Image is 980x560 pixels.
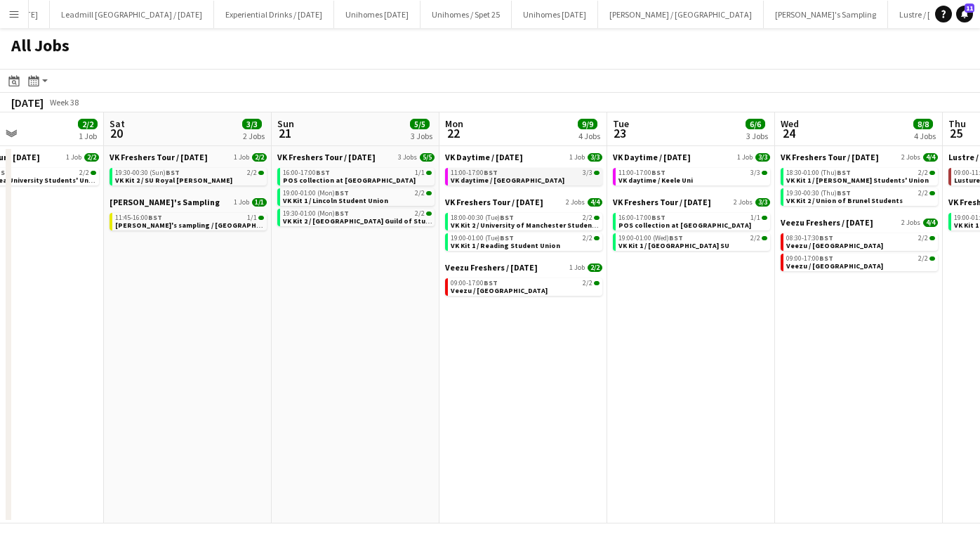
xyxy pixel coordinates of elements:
[956,6,973,22] a: 11
[779,125,799,141] span: 24
[443,125,463,141] span: 22
[913,119,933,129] span: 8/8
[398,153,417,162] span: 3 Jobs
[451,278,600,294] a: 09:00-17:00BST2/2Veezu / [GEOGRAPHIC_DATA]
[734,198,753,207] span: 2 Jobs
[445,262,602,273] a: Veezu Freshers / [DATE]1 Job2/2
[247,169,257,176] span: 2/2
[746,131,768,141] div: 3 Jobs
[445,262,538,273] span: Veezu Freshers / Sept 2025
[918,255,928,262] span: 2/2
[786,233,935,249] a: 08:30-17:30BST2/2Veezu / [GEOGRAPHIC_DATA]
[110,152,267,162] a: VK Freshers Tour / [DATE]1 Job2/2
[583,235,592,242] span: 2/2
[451,176,564,185] span: VK daytime / Lincoln Uni
[965,4,974,13] span: 11
[445,117,463,130] span: Mon
[583,280,592,287] span: 2/2
[445,152,602,162] a: VK Daytime / [DATE]1 Job3/3
[618,213,767,229] a: 16:00-17:00BST1/1POS collection at [GEOGRAPHIC_DATA]
[569,153,585,162] span: 1 Job
[566,198,585,207] span: 2 Jobs
[242,119,262,129] span: 3/3
[484,168,498,177] span: BST
[451,241,560,250] span: VK Kit 1 / Reading Student Union
[786,190,851,197] span: 19:30-00:30 (Thu)
[283,210,349,217] span: 19:30-01:00 (Mon)
[837,168,851,177] span: BST
[618,169,666,176] span: 11:00-17:00
[613,117,629,130] span: Tue
[618,233,767,249] a: 19:00-01:00 (Wed)BST2/2VK Kit 1 / [GEOGRAPHIC_DATA] SU
[277,152,376,162] span: VK Freshers Tour / Sept 25
[786,254,935,270] a: 09:00-17:00BST2/2Veezu / [GEOGRAPHIC_DATA]
[252,153,267,162] span: 2/2
[420,153,435,162] span: 5/5
[277,117,294,130] span: Sun
[283,209,432,225] a: 19:30-01:00 (Mon)BST2/2VK Kit 2 / [GEOGRAPHIC_DATA] Guild of Students
[512,1,598,28] button: Unihomes [DATE]
[451,280,498,287] span: 09:00-17:00
[901,219,920,227] span: 2 Jobs
[283,176,416,185] span: POS collection at Casa Hotel
[451,221,623,230] span: VK Kit 2 / University of Manchester Students' Union
[781,117,799,130] span: Wed
[594,216,600,220] span: 2/2
[115,213,264,229] a: 11:45-16:00BST1/1[PERSON_NAME]'s sampling / [GEOGRAPHIC_DATA]
[110,197,267,233] div: [PERSON_NAME]'s Sampling1 Job1/111:45-16:00BST1/1[PERSON_NAME]'s sampling / [GEOGRAPHIC_DATA]
[929,236,935,240] span: 2/2
[335,188,349,197] span: BST
[110,197,267,207] a: [PERSON_NAME]'s Sampling1 Job1/1
[283,169,330,176] span: 16:00-17:00
[786,255,833,262] span: 09:00-17:00
[426,171,432,175] span: 1/1
[410,119,430,129] span: 5/5
[583,169,592,176] span: 3/3
[923,153,938,162] span: 4/4
[445,152,523,162] span: VK Daytime / Sept 2025
[588,198,602,207] span: 4/4
[107,125,125,141] span: 20
[755,198,770,207] span: 3/3
[594,281,600,285] span: 2/2
[901,153,920,162] span: 2 Jobs
[613,197,711,207] span: VK Freshers Tour / Sept 25
[755,153,770,162] span: 3/3
[929,191,935,195] span: 2/2
[252,198,267,207] span: 1/1
[929,256,935,261] span: 2/2
[618,168,767,184] a: 11:00-17:00BST3/3VK daytime / Keele Uni
[445,197,602,207] a: VK Freshers Tour / [DATE]2 Jobs4/4
[110,152,267,197] div: VK Freshers Tour / [DATE]1 Job2/219:30-00:30 (Sun)BST2/2VK Kit 2 / SU Royal [PERSON_NAME]
[613,152,691,162] span: VK Daytime / Sept 2025
[786,196,903,205] span: VK Kit 2 / Union of Brunel Students
[781,217,938,228] a: Veezu Freshers / [DATE]2 Jobs4/4
[148,213,162,222] span: BST
[613,152,770,197] div: VK Daytime / [DATE]1 Job3/311:00-17:00BST3/3VK daytime / Keele Uni
[234,153,249,162] span: 1 Job
[750,169,760,176] span: 3/3
[669,233,683,242] span: BST
[594,236,600,240] span: 2/2
[929,171,935,175] span: 2/2
[594,171,600,175] span: 3/3
[762,236,767,240] span: 2/2
[66,153,81,162] span: 1 Job
[451,213,600,229] a: 18:00-00:30 (Tue)BST2/2VK Kit 2 / University of Manchester Students' Union
[115,169,180,176] span: 19:30-00:30 (Sun)
[918,169,928,176] span: 2/2
[613,197,770,254] div: VK Freshers Tour / [DATE]2 Jobs3/316:00-17:00BST1/1POS collection at [GEOGRAPHIC_DATA]19:00-01:00...
[569,263,585,272] span: 1 Job
[786,261,883,271] span: Veezu / University of Portsmouth
[451,286,548,295] span: Veezu / University of Sheffield
[451,235,514,242] span: 19:00-01:00 (Tue)
[411,131,432,141] div: 3 Jobs
[918,190,928,197] span: 2/2
[611,125,629,141] span: 23
[445,197,543,207] span: VK Freshers Tour / Sept 25
[335,209,349,218] span: BST
[764,1,888,28] button: [PERSON_NAME]'s Sampling
[948,117,966,130] span: Thu
[247,214,257,221] span: 1/1
[618,214,666,221] span: 16:00-17:00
